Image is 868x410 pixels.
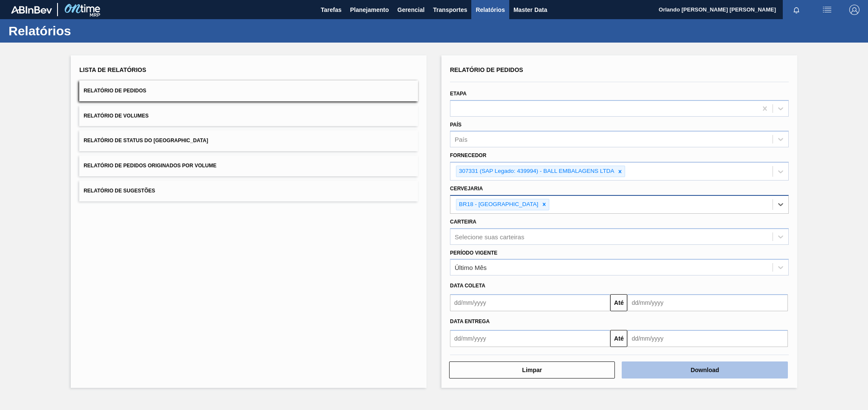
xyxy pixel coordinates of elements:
span: Tarefas [321,5,342,15]
button: Download [622,361,787,378]
label: País [450,122,461,128]
span: Relatório de Pedidos Originados por Volume [84,163,216,169]
label: Etapa [450,91,467,97]
span: Relatório de Status do [GEOGRAPHIC_DATA] [84,138,208,143]
img: TNhmsLtSVTkK8tSr43FrP2fwEKptu5GPRR3wAAAABJRU5ErkJggg== [11,6,52,14]
span: Relatório de Volumes [84,113,148,119]
div: Selecione suas carteiras [455,233,524,240]
button: Até [610,330,627,347]
span: Relatórios [476,5,505,15]
input: dd/mm/yyyy [450,294,610,311]
div: 307331 (SAP Legado: 439994) - BALL EMBALAGENS LTDA [456,166,615,177]
input: dd/mm/yyyy [627,294,787,311]
button: Relatório de Pedidos Originados por Volume [79,155,418,176]
span: Relatório de Pedidos [84,88,146,94]
div: País [455,136,467,143]
button: Notificações [783,4,810,16]
button: Limpar [449,361,615,378]
span: Relatório de Pedidos [450,66,523,73]
input: dd/mm/yyyy [627,330,787,347]
img: userActions [822,5,832,15]
button: Relatório de Sugestões [79,181,418,201]
div: BR18 - [GEOGRAPHIC_DATA] [456,199,539,210]
span: Gerencial [398,5,425,15]
button: Relatório de Pedidos [79,80,418,101]
input: dd/mm/yyyy [450,330,610,347]
h1: Relatórios [9,26,160,36]
span: Data entrega [450,318,490,324]
button: Até [610,294,627,311]
label: Período Vigente [450,250,497,256]
span: Data coleta [450,283,485,289]
label: Cervejaria [450,186,483,192]
div: Último Mês [455,264,487,271]
span: Lista de Relatórios [79,66,146,73]
span: Transportes [433,5,467,15]
label: Carteira [450,219,476,225]
span: Relatório de Sugestões [84,188,155,194]
img: Logout [849,5,859,15]
span: Master Data [513,5,547,15]
label: Fornecedor [450,152,486,158]
span: Planejamento [350,5,389,15]
button: Relatório de Status do [GEOGRAPHIC_DATA] [79,130,418,151]
button: Relatório de Volumes [79,106,418,126]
